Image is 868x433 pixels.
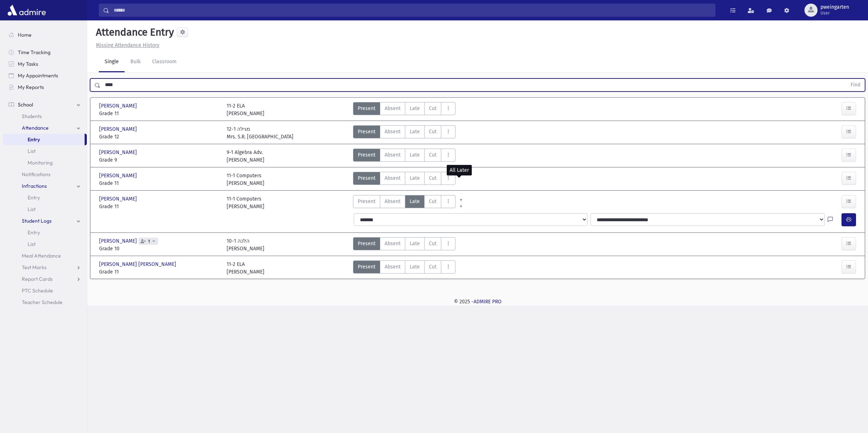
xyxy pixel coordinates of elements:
div: AttTypes [353,260,455,276]
a: Attendance [3,122,87,134]
button: Find [846,79,865,91]
a: Entry [3,134,85,145]
span: Cut [429,128,437,135]
span: Late [410,263,420,271]
span: Present [358,240,376,247]
a: List [3,238,87,250]
a: ADMIRE PRO [474,299,502,305]
a: Time Tracking [3,46,87,58]
span: Cut [429,105,437,112]
span: Grade 12 [99,133,219,141]
span: Grade 11 [99,110,219,117]
span: Late [410,198,420,205]
a: Missing Attendance History [93,42,159,48]
span: PTC Schedule [22,287,53,294]
div: 10-1 הלכה [PERSON_NAME] [227,237,264,252]
a: My Appointments [3,70,87,81]
div: AttTypes [353,172,455,187]
a: Report Cards [3,273,87,285]
span: Student Logs [22,218,52,224]
span: Present [358,174,376,182]
a: Teacher Schedule [3,296,87,308]
a: My Reports [3,81,87,93]
a: PTC Schedule [3,285,87,296]
span: Entry [28,136,40,143]
div: 11-1 Computers [PERSON_NAME] [227,172,264,187]
a: Entry [3,227,87,238]
a: Classroom [146,52,182,72]
span: Meal Attendance [22,252,61,259]
div: AttTypes [353,125,455,141]
span: [PERSON_NAME] [99,125,138,133]
span: Present [358,263,376,271]
a: Home [3,29,87,41]
div: 12-1 מגילה Mrs. S.R. [GEOGRAPHIC_DATA] [227,125,293,141]
a: Student Logs [3,215,87,227]
span: Monitoring [28,159,53,166]
input: Search [109,4,715,17]
span: Entry [28,229,40,236]
a: Monitoring [3,157,87,169]
div: © 2025 - [99,298,856,305]
u: Missing Attendance History [96,42,159,48]
a: Students [3,110,87,122]
span: Report Cards [22,276,53,282]
span: Absent [385,174,401,182]
span: Grade 10 [99,245,219,252]
img: AdmirePro [6,3,48,17]
span: Test Marks [22,264,46,271]
span: Late [410,174,420,182]
div: AttTypes [353,237,455,252]
div: All Later [447,165,472,175]
span: Cut [429,263,437,271]
div: AttTypes [353,102,455,117]
div: 9-1 Algebra Adv. [PERSON_NAME] [227,149,264,164]
a: Bulk [125,52,146,72]
span: Present [358,151,376,159]
span: Late [410,151,420,159]
a: Test Marks [3,262,87,273]
span: Cut [429,240,437,247]
span: Absent [385,151,401,159]
div: 11-2 ELA [PERSON_NAME] [227,102,264,117]
span: Grade 11 [99,203,219,210]
span: Home [18,32,32,38]
span: Cut [429,174,437,182]
span: [PERSON_NAME] [99,195,138,203]
a: Notifications [3,169,87,180]
a: List [3,203,87,215]
span: pweingarten [820,4,849,10]
div: AttTypes [353,195,455,210]
span: Cut [429,151,437,159]
span: Absent [385,105,401,112]
span: List [28,241,36,247]
span: Entry [28,194,40,201]
span: List [28,148,36,154]
a: Meal Attendance [3,250,87,262]
span: Notifications [22,171,50,178]
span: Late [410,105,420,112]
span: Absent [385,128,401,135]
span: List [28,206,36,213]
span: [PERSON_NAME] [99,172,138,179]
a: Single [99,52,125,72]
span: [PERSON_NAME] [PERSON_NAME] [99,260,178,268]
span: [PERSON_NAME] [99,237,138,245]
span: Cut [429,198,437,205]
h5: Attendance Entry [93,26,174,39]
span: Present [358,128,376,135]
span: Grade 11 [99,268,219,276]
span: [PERSON_NAME] [99,149,138,156]
span: User [820,10,849,16]
span: Late [410,128,420,135]
div: 11-1 Computers [PERSON_NAME] [227,195,264,210]
span: Absent [385,240,401,247]
a: List [3,145,87,157]
span: Students [22,113,42,120]
a: School [3,99,87,110]
div: AttTypes [353,149,455,164]
span: My Reports [18,84,44,90]
span: My Appointments [18,72,58,79]
span: Attendance [22,125,49,131]
span: Present [358,105,376,112]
